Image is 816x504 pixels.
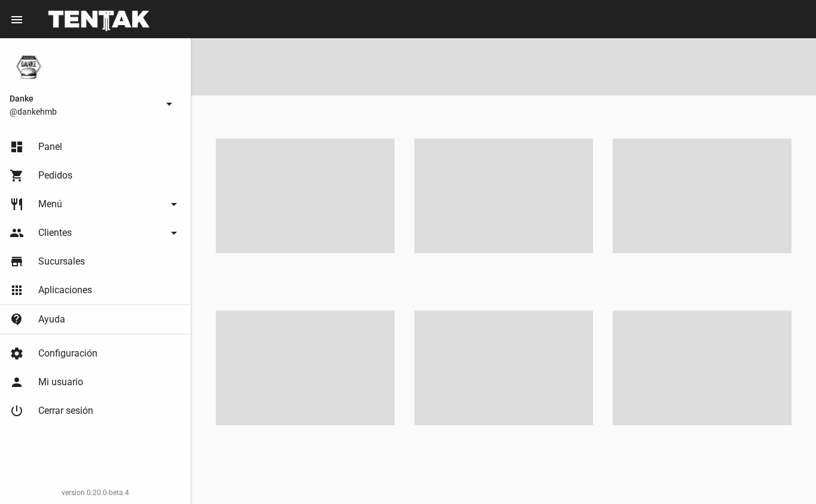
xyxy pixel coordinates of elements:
span: Clientes [38,227,72,239]
span: Configuración [38,348,97,359]
span: Mi usuario [38,376,83,388]
span: Panel [38,141,62,153]
span: Sucursales [38,256,85,268]
span: Ayuda [38,314,65,325]
mat-icon: shopping_cart [10,168,24,183]
mat-icon: settings [10,346,24,361]
mat-icon: store [10,254,24,269]
mat-icon: arrow_drop_down [167,197,181,211]
mat-icon: people [10,226,24,240]
span: Aplicaciones [38,284,92,296]
mat-icon: arrow_drop_down [162,97,176,111]
mat-icon: apps [10,283,24,297]
span: Danke [10,91,157,106]
div: version 0.20.0-beta.4 [10,487,181,499]
img: 1d4517d0-56da-456b-81f5-6111ccf01445.png [10,48,48,86]
mat-icon: person [10,375,24,389]
mat-icon: arrow_drop_down [167,226,181,240]
mat-icon: contact_support [10,312,24,327]
span: Pedidos [38,170,72,182]
mat-icon: menu [10,13,24,27]
mat-icon: restaurant [10,197,24,211]
mat-icon: power_settings_new [10,404,24,418]
span: @dankehmb [10,106,157,118]
span: Menú [38,198,62,210]
mat-icon: dashboard [10,140,24,154]
span: Cerrar sesión [38,405,93,417]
